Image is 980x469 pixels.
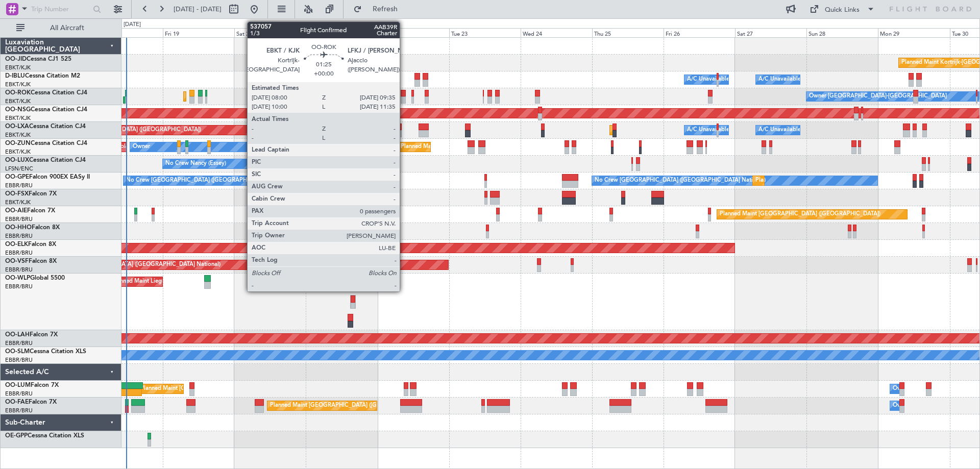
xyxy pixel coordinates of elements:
[5,157,29,163] span: OO-LUX
[5,275,30,281] span: OO-WLP
[5,225,60,231] a: OO-HHOFalcon 8X
[5,90,31,96] span: OO-ROK
[5,157,86,163] a: OO-LUXCessna Citation CJ4
[5,433,28,439] span: OE-GPP
[5,131,31,139] a: EBKT/KJK
[5,407,33,414] a: EBBR/BRU
[5,73,25,79] span: D-IBLU
[165,156,226,171] div: No Crew Nancy (Essey)
[5,165,33,172] a: LFSN/ENC
[5,191,57,197] a: OO-FSXFalcon 7X
[595,173,766,188] div: No Crew [GEOGRAPHIC_DATA] ([GEOGRAPHIC_DATA] National)
[5,349,86,355] a: OO-SLMCessna Citation XLS
[124,20,141,29] div: [DATE]
[735,28,806,37] div: Sat 27
[720,207,880,222] div: Planned Maint [GEOGRAPHIC_DATA] ([GEOGRAPHIC_DATA])
[592,28,664,37] div: Thu 25
[126,173,297,188] div: No Crew [GEOGRAPHIC_DATA] ([GEOGRAPHIC_DATA] National)
[306,28,377,37] div: Sun 21
[5,97,31,105] a: EBKT/KJK
[5,399,57,405] a: OO-FAEFalcon 7X
[758,72,921,87] div: A/C Unavailable [GEOGRAPHIC_DATA]-[GEOGRAPHIC_DATA]
[43,257,220,273] div: AOG Maint [GEOGRAPHIC_DATA] ([GEOGRAPHIC_DATA] National)
[5,283,33,290] a: EBBR/BRU
[5,140,31,146] span: OO-ZUN
[878,28,949,37] div: Mon 29
[364,6,407,13] span: Refresh
[5,258,57,264] a: OO-VSFFalcon 8X
[5,215,33,223] a: EBBR/BRU
[5,56,27,62] span: OO-JID
[893,398,962,413] div: Owner Melsbroek Air Base
[5,225,32,231] span: OO-HHO
[5,174,90,180] a: OO-GPEFalcon 900EX EASy II
[5,114,31,122] a: EBKT/KJK
[5,433,84,439] a: OE-GPPCessna Citation XLS
[5,208,55,214] a: OO-AIEFalcon 7X
[804,1,880,17] button: Quick Links
[378,28,449,37] div: Mon 22
[5,339,33,347] a: EBBR/BRU
[687,72,877,87] div: A/C Unavailable [GEOGRAPHIC_DATA] ([GEOGRAPHIC_DATA] National)
[112,274,165,289] div: Planned Maint Liege
[5,124,86,130] a: OO-LXACessna Citation CJ4
[5,64,31,71] a: EBKT/KJK
[5,275,65,281] a: OO-WLPGlobal 5500
[5,390,33,398] a: EBBR/BRU
[5,241,28,248] span: OO-ELK
[349,1,410,17] button: Refresh
[270,398,455,413] div: Planned Maint [GEOGRAPHIC_DATA] ([GEOGRAPHIC_DATA] National)
[5,182,33,189] a: EBBR/BRU
[234,28,306,37] div: Sat 20
[5,90,87,96] a: OO-ROKCessna Citation CJ4
[11,20,111,36] button: All Aircraft
[174,5,222,14] span: [DATE] - [DATE]
[5,399,29,405] span: OO-FAE
[5,124,29,130] span: OO-LXA
[5,332,30,338] span: OO-LAH
[687,122,877,138] div: A/C Unavailable [GEOGRAPHIC_DATA] ([GEOGRAPHIC_DATA] National)
[5,199,31,206] a: EBKT/KJK
[27,24,108,32] span: All Aircraft
[5,249,33,257] a: EBBR/BRU
[758,122,801,138] div: A/C Unavailable
[449,28,521,37] div: Tue 23
[5,174,29,180] span: OO-GPE
[31,2,90,17] input: Trip Number
[755,173,940,188] div: Planned Maint [GEOGRAPHIC_DATA] ([GEOGRAPHIC_DATA] National)
[5,382,59,388] a: OO-LUMFalcon 7X
[5,241,56,248] a: OO-ELKFalcon 8X
[806,28,878,37] div: Sun 28
[5,148,31,156] a: EBKT/KJK
[5,140,87,146] a: OO-ZUNCessna Citation CJ4
[5,56,71,62] a: OO-JIDCessna CJ1 525
[664,28,735,37] div: Fri 26
[5,266,33,274] a: EBBR/BRU
[5,191,29,197] span: OO-FSX
[5,356,33,364] a: EBBR/BRU
[5,258,29,264] span: OO-VSF
[5,81,31,88] a: EBKT/KJK
[5,349,30,355] span: OO-SLM
[5,332,58,338] a: OO-LAHFalcon 7X
[809,89,947,104] div: Owner [GEOGRAPHIC_DATA]-[GEOGRAPHIC_DATA]
[163,28,234,37] div: Fri 19
[133,139,150,155] div: Owner
[5,382,31,388] span: OO-LUM
[825,5,860,15] div: Quick Links
[893,381,962,397] div: Owner Melsbroek Air Base
[5,107,87,113] a: OO-NSGCessna Citation CJ4
[5,232,33,240] a: EBBR/BRU
[5,208,27,214] span: OO-AIE
[5,73,80,79] a: D-IBLUCessna Citation M2
[91,28,163,37] div: Thu 18
[521,28,592,37] div: Wed 24
[5,107,31,113] span: OO-NSG
[401,139,520,155] div: Planned Maint Kortrijk-[GEOGRAPHIC_DATA]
